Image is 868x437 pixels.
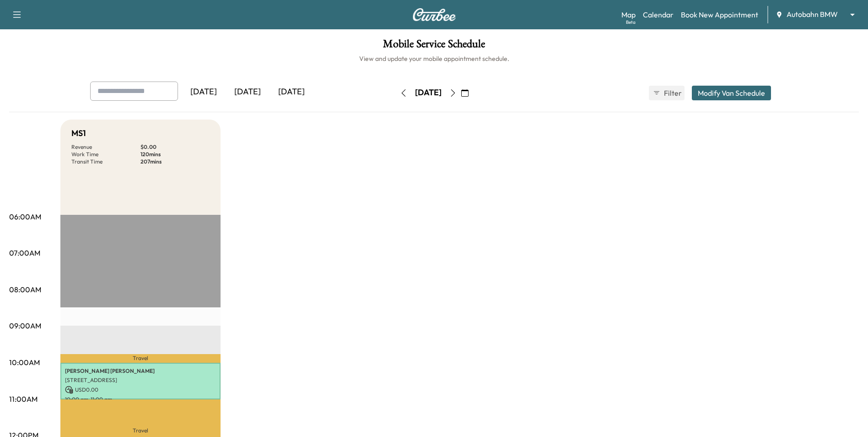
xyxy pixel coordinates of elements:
[787,9,838,20] span: Autobahn BMW
[65,377,216,384] p: [STREET_ADDRESS]
[226,82,270,103] div: [DATE]
[9,247,40,258] p: 07:00AM
[270,82,313,103] div: [DATE]
[71,151,140,158] p: Work Time
[60,354,221,363] p: Travel
[692,86,771,100] button: Modify Van Schedule
[664,87,680,98] span: Filter
[626,19,636,26] div: Beta
[9,357,40,368] p: 10:00AM
[649,86,685,100] button: Filter
[9,38,859,54] h1: Mobile Service Schedule
[412,8,456,21] img: Curbee Logo
[140,151,210,158] p: 120 mins
[9,393,38,404] p: 11:00AM
[71,158,140,165] p: Transit Time
[140,158,210,165] p: 207 mins
[140,143,210,151] p: $ 0.00
[65,386,216,394] p: USD 0.00
[621,9,636,20] a: MapBeta
[9,211,41,222] p: 06:00AM
[65,367,216,375] p: [PERSON_NAME] [PERSON_NAME]
[415,87,442,98] div: [DATE]
[643,9,674,20] a: Calendar
[9,284,41,295] p: 08:00AM
[71,143,140,151] p: Revenue
[681,9,758,20] a: Book New Appointment
[182,82,226,103] div: [DATE]
[65,396,216,403] p: 10:00 am - 11:00 am
[9,320,41,331] p: 09:00AM
[9,54,859,63] h6: View and update your mobile appointment schedule.
[71,127,86,140] h5: MS1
